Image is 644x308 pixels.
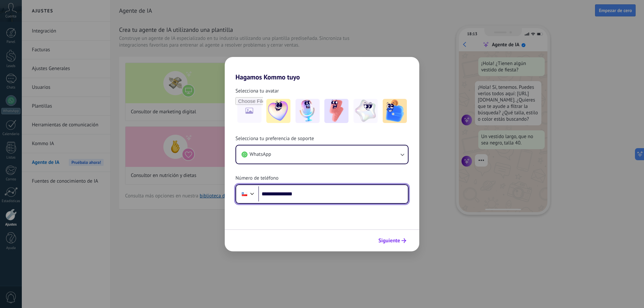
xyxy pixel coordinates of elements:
[238,187,251,201] div: Chile: + 56
[236,145,408,164] button: WhatsApp
[383,99,407,123] img: -5.jpeg
[296,99,320,123] img: -2.jpeg
[235,88,279,95] span: Selecciona tu avatar
[354,99,378,123] img: -4.jpeg
[235,135,314,142] span: Selecciona tu preferencia de soporte
[324,99,348,123] img: -3.jpeg
[225,57,419,81] h2: Hagamos Kommo tuyo
[378,238,400,243] span: Siguiente
[375,235,409,246] button: Siguiente
[235,175,278,182] span: Número de teléfono
[266,99,290,123] img: -1.jpeg
[250,151,271,158] span: WhatsApp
